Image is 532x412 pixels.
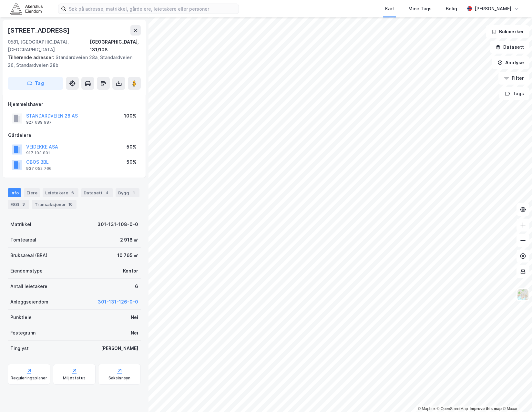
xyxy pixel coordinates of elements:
div: [STREET_ADDRESS] [8,25,71,36]
div: ESG [8,200,29,209]
div: 2 918 ㎡ [120,236,138,244]
div: Punktleie [10,314,32,321]
button: Bokmerker [486,25,529,38]
div: Kontor [123,267,138,275]
div: Mine Tags [408,5,432,13]
div: Reguleringsplaner [11,376,47,381]
img: akershus-eiendom-logo.9091f326c980b4bce74ccdd9f866810c.svg [10,3,43,14]
div: Gårdeiere [8,131,140,139]
button: Tags [499,87,529,100]
span: Tilhørende adresser: [8,55,56,60]
div: Info [8,188,21,197]
div: 50% [127,158,137,166]
div: 937 052 766 [26,166,52,171]
div: Nei [131,314,138,321]
div: Datasett [81,188,113,197]
button: Analyse [492,56,529,69]
div: 50% [127,143,137,151]
a: OpenStreetMap [437,407,468,411]
div: [GEOGRAPHIC_DATA], 131/108 [90,38,141,54]
a: Improve this map [470,407,502,411]
iframe: Chat Widget [500,381,532,412]
div: Standardveien 28a, Standardveien 26, Standardveien 28b [8,54,136,69]
button: Filter [498,72,529,85]
a: Mapbox [418,407,435,411]
button: Datasett [490,41,529,54]
div: 927 689 987 [26,120,52,125]
input: Søk på adresse, matrikkel, gårdeiere, leietakere eller personer [66,4,239,14]
div: [PERSON_NAME] [475,5,511,13]
div: 301-131-108-0-0 [97,221,138,228]
button: Tag [8,77,63,90]
div: Festegrunn [10,329,36,337]
div: 6 [135,283,138,290]
div: Tomteareal [10,236,36,244]
div: Anleggseiendom [10,298,48,306]
div: 4 [104,190,110,196]
div: Nei [131,329,138,337]
div: Bygg [116,188,139,197]
div: Transaksjoner [32,200,77,209]
div: 917 103 801 [26,150,50,156]
img: Z [517,289,529,301]
div: Hjemmelshaver [8,100,140,108]
div: 0581, [GEOGRAPHIC_DATA], [GEOGRAPHIC_DATA] [8,38,90,54]
div: [PERSON_NAME] [101,345,138,352]
button: 301-131-126-0-0 [98,298,138,306]
div: 6 [69,190,76,196]
div: Kart [385,5,394,13]
div: Saksinnsyn [108,376,131,381]
div: Tinglyst [10,345,29,352]
div: Antall leietakere [10,283,47,290]
div: Eiendomstype [10,267,43,275]
div: Kontrollprogram for chat [500,381,532,412]
div: 1 [130,190,137,196]
div: Miljøstatus [63,376,86,381]
div: Matrikkel [10,221,31,228]
div: 10 765 ㎡ [117,252,138,259]
div: 3 [20,201,27,208]
div: Leietakere [43,188,78,197]
div: Eiere [24,188,40,197]
div: Bolig [446,5,457,13]
div: Bruksareal (BRA) [10,252,47,259]
div: 10 [67,201,74,208]
div: 100% [124,112,137,120]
